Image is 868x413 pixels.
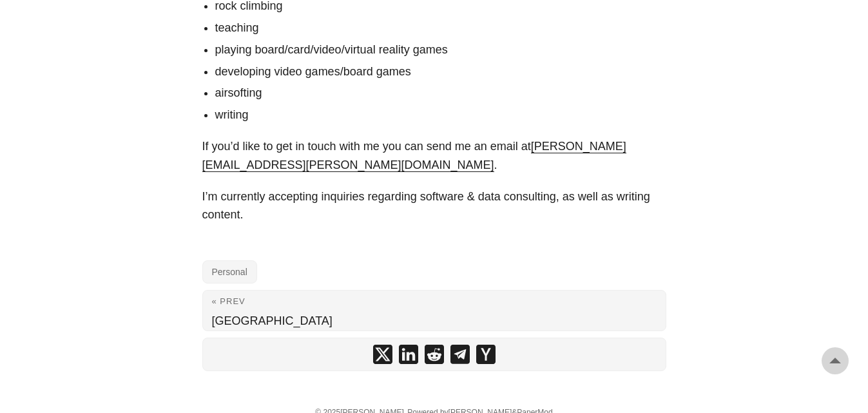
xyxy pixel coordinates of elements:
[215,19,666,37] li: teaching
[202,187,666,225] p: I’m currently accepting inquiries regarding software & data consulting, as well as writing content.
[476,345,496,364] a: share About Greg on ycombinator
[425,345,444,364] a: share About Greg on reddit
[202,260,257,283] a: Personal
[215,106,666,124] li: writing
[212,314,333,327] span: [GEOGRAPHIC_DATA]
[450,345,470,364] a: share About Greg on telegram
[215,62,666,81] li: developing video games/board games
[202,140,626,171] a: [PERSON_NAME][EMAIL_ADDRESS][PERSON_NAME][DOMAIN_NAME]
[202,137,666,175] p: If you’d like to get in touch with me you can send me an email at .
[215,84,666,102] li: airsofting
[203,291,434,331] a: « Prev [GEOGRAPHIC_DATA]
[212,296,246,306] span: « Prev
[399,345,418,364] a: share About Greg on linkedin
[822,347,849,374] a: go to top
[215,41,666,59] li: playing board/card/video/virtual reality games
[373,345,392,364] a: share About Greg on x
